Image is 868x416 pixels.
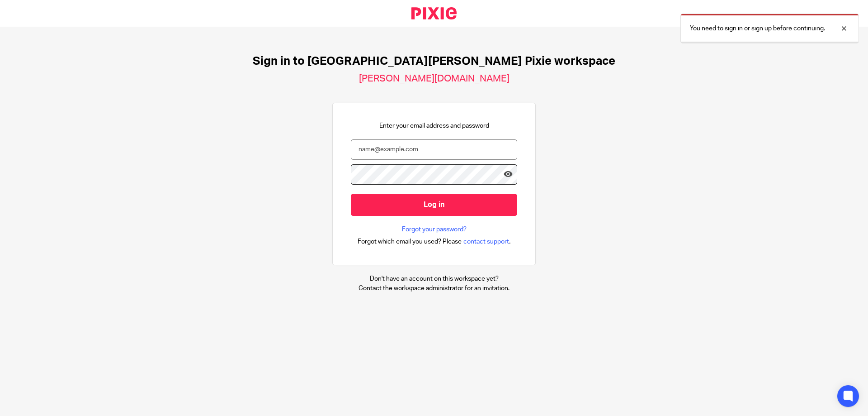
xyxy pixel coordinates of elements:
h2: [PERSON_NAME][DOMAIN_NAME] [359,73,509,85]
p: Enter your email address and password [379,121,489,130]
p: Don't have an account on this workspace yet? [359,274,509,283]
span: Forgot which email you used? Please [358,237,462,246]
p: You need to sign in or sign up before continuing. [690,24,825,33]
h1: Sign in to [GEOGRAPHIC_DATA][PERSON_NAME] Pixie workspace [253,54,615,68]
p: Contact the workspace administrator for an invitation. [359,284,509,293]
a: Forgot your password? [402,225,467,234]
div: . [358,236,511,247]
input: Log in [351,194,517,216]
input: name@example.com [351,139,517,160]
span: contact support [463,237,509,246]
